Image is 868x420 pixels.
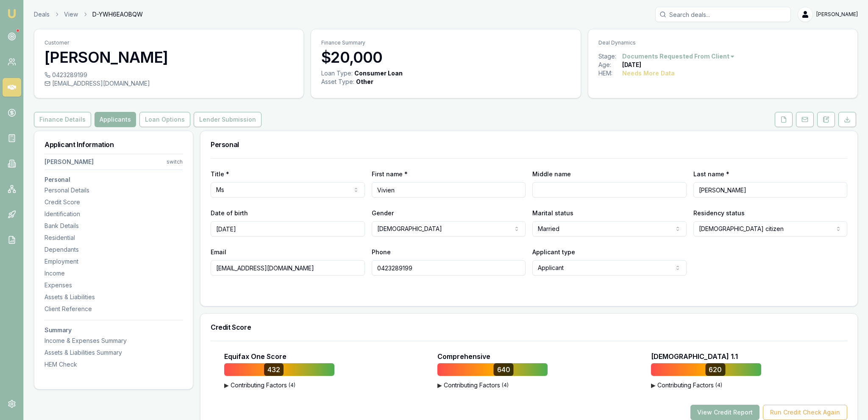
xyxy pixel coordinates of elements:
div: Personal Details [45,186,183,195]
div: Assets & Liabilities [45,293,183,301]
button: ▶Contributing Factors(4) [437,381,548,389]
a: Finance Details [34,112,93,127]
div: Assets & Liabilities Summary [45,348,183,357]
h3: Personal [211,141,847,148]
button: Applicants [95,112,136,127]
label: Middle name [532,170,571,178]
h3: Applicant Information [45,141,183,148]
span: ( 4 ) [289,382,295,389]
div: Expenses [45,281,183,289]
span: ( 4 ) [715,382,722,389]
div: 432 [264,363,284,376]
label: Gender [372,209,394,217]
img: emu-icon-u.png [7,8,17,19]
span: [PERSON_NAME] [816,11,858,18]
span: D-YWH6EAOBQW [92,10,143,19]
div: 620 [705,363,725,376]
div: Other [356,78,373,86]
h3: $20,000 [321,49,570,66]
p: Customer [45,39,293,46]
div: Asset Type : [321,78,354,86]
input: Search deals [655,7,791,22]
p: [DEMOGRAPHIC_DATA] 1.1 [651,351,738,362]
button: ▶Contributing Factors(4) [651,381,761,389]
div: Income & Expenses Summary [45,337,183,345]
div: Identification [45,210,183,218]
p: Comprehensive [437,351,490,362]
div: 640 [494,363,514,376]
h3: [PERSON_NAME] [45,49,293,66]
div: [DATE] [622,61,641,69]
div: Income [45,269,183,278]
span: ( 4 ) [502,382,509,389]
label: Residency status [693,209,745,217]
a: Applicants [93,112,138,127]
div: HEM: [598,69,622,78]
div: switch [167,159,183,165]
h3: Credit Score [211,324,847,331]
label: First name * [372,170,408,178]
div: Employment [45,257,183,266]
label: Marital status [532,209,573,217]
label: Title * [211,170,229,178]
button: Run Credit Check Again [763,405,847,420]
div: Bank Details [45,222,183,230]
label: Phone [372,248,391,256]
div: Dependants [45,245,183,254]
div: Consumer Loan [354,69,403,78]
label: Last name * [693,170,729,178]
p: Equifax One Score [224,351,287,362]
div: 0423289199 [45,71,293,79]
span: ▶ [651,381,656,389]
input: DD/MM/YYYY [211,221,365,236]
div: Residential [45,234,183,242]
p: Deal Dynamics [598,39,847,46]
h3: Personal [45,177,183,183]
a: View [64,10,78,19]
a: Deals [34,10,50,19]
label: Applicant type [532,248,575,256]
input: 0431 234 567 [372,260,526,275]
span: ▶ [437,381,442,389]
label: Email [211,248,226,256]
div: Credit Score [45,198,183,206]
a: Loan Options [138,112,192,127]
div: Client Reference [45,305,183,313]
div: Stage: [598,52,622,61]
div: [PERSON_NAME] [45,158,94,166]
button: Lender Submission [194,112,262,127]
nav: breadcrumb [34,10,143,19]
div: HEM Check [45,360,183,369]
button: Documents Requested From Client [622,52,735,61]
div: Loan Type: [321,69,353,78]
button: Loan Options [139,112,190,127]
span: ▶ [224,381,229,389]
div: Needs More Data [622,69,675,78]
div: [EMAIL_ADDRESS][DOMAIN_NAME] [45,79,293,88]
div: Age: [598,61,622,69]
button: Finance Details [34,112,91,127]
h3: Summary [45,327,183,333]
button: ▶Contributing Factors(4) [224,381,334,389]
p: Finance Summary [321,39,570,46]
label: Date of birth [211,209,248,217]
button: View Credit Report [690,405,759,420]
a: Lender Submission [192,112,263,127]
